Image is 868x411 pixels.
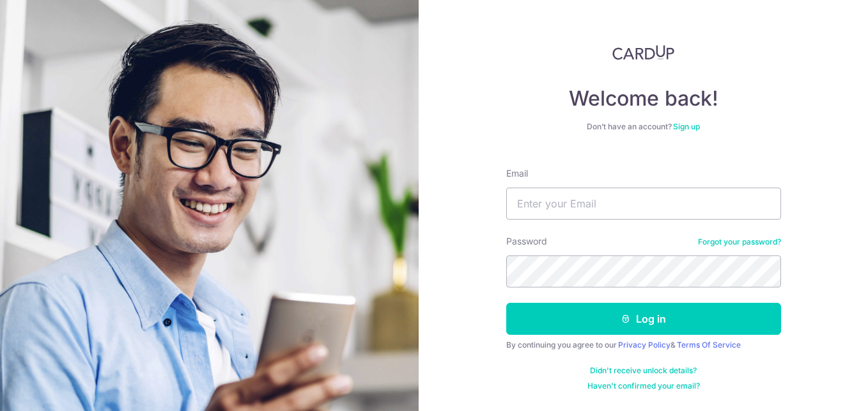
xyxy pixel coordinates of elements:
a: Terms Of Service [677,340,741,350]
div: By continuing you agree to our & [506,340,781,350]
label: Email [506,167,528,180]
h4: Welcome back! [506,86,781,111]
a: Haven't confirmed your email? [587,381,700,391]
img: CardUp Logo [612,45,675,60]
label: Password [506,235,547,248]
a: Privacy Policy [618,340,670,350]
button: Log in [506,303,781,335]
a: Sign up [673,122,700,131]
a: Didn't receive unlock details? [590,366,697,376]
input: Enter your Email [506,188,781,220]
div: Don’t have an account? [506,122,781,132]
a: Forgot your password? [698,237,781,247]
